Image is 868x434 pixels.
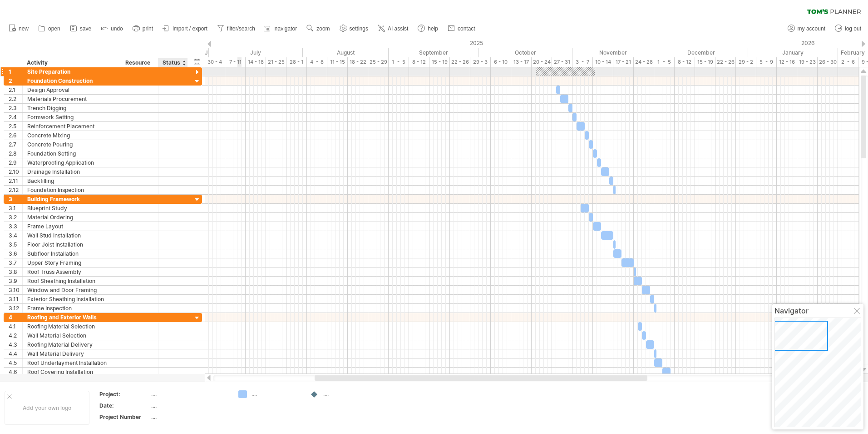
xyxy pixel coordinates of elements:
[303,48,389,57] div: August 2025
[27,113,116,121] div: Formwork Setting
[151,402,227,409] div: ....
[27,286,116,294] div: Window and Door Framing
[27,104,116,112] div: Trench Digging
[68,23,94,35] a: save
[27,58,116,67] div: Activity
[715,57,736,67] div: 22 - 26
[409,57,429,67] div: 8 - 12
[9,195,22,203] div: 3
[143,25,153,32] span: print
[9,249,22,258] div: 3.6
[428,25,438,32] span: help
[478,48,572,57] div: October 2025
[9,113,22,121] div: 2.4
[316,25,330,32] span: zoom
[27,140,116,149] div: Concrete Pouring
[593,57,613,67] div: 10 - 14
[9,231,22,240] div: 3.4
[209,48,303,57] div: July 2025
[389,57,409,67] div: 1 - 5
[845,25,861,32] span: log out
[756,57,777,67] div: 5 - 9
[286,57,307,67] div: 28 - 1
[748,48,838,57] div: January 2026
[9,340,22,349] div: 4.3
[323,390,373,398] div: ....
[27,295,116,303] div: Exterior Sheathing Installation
[27,349,116,358] div: Wall Material Delivery
[27,177,116,185] div: Backfilling
[9,122,22,131] div: 2.5
[99,390,149,398] div: Project:
[27,277,116,285] div: Roof Sheathing Installation
[252,390,301,398] div: ....
[27,231,116,240] div: Wall Stud Installation
[375,23,411,35] a: AI assist
[838,57,858,67] div: 2 - 6
[5,391,89,425] div: Add your own logo
[634,57,654,67] div: 24 - 28
[9,204,22,212] div: 3.1
[9,322,22,331] div: 4.1
[774,306,861,315] div: Navigator
[9,368,22,376] div: 4.6
[552,57,572,67] div: 27 - 31
[227,25,255,32] span: filter/search
[27,167,116,176] div: Drainage Installation
[429,57,450,67] div: 15 - 19
[130,23,156,35] a: print
[27,340,116,349] div: Roofing Material Delivery
[833,23,864,35] a: log out
[6,23,31,35] a: new
[27,86,116,94] div: Design Approval
[450,57,470,67] div: 22 - 26
[415,23,441,35] a: help
[36,23,63,35] a: open
[350,25,368,32] span: settings
[9,258,22,267] div: 3.7
[675,57,695,67] div: 8 - 12
[388,25,408,32] span: AI assist
[27,67,116,76] div: Site Preparation
[266,57,286,67] div: 21 - 25
[572,48,654,57] div: November 2025
[445,23,478,35] a: contact
[307,57,327,67] div: 4 - 8
[9,286,22,294] div: 3.10
[246,57,266,67] div: 14 - 18
[9,277,22,285] div: 3.9
[27,331,116,340] div: Wall Material Selection
[9,140,22,149] div: 2.7
[9,67,22,76] div: 1
[797,57,818,67] div: 19 - 23
[225,57,246,67] div: 7 - 11
[9,313,22,322] div: 4
[27,149,116,158] div: Foundation Setting
[27,267,116,276] div: Roof Truss Assembly
[27,258,116,267] div: Upper Story Framing
[27,368,116,376] div: Roof Covering Installation
[27,122,116,131] div: Reinforcement Placement
[9,131,22,140] div: 2.6
[27,195,116,203] div: Building Framework
[337,23,371,35] a: settings
[27,76,116,85] div: Foundation Construction
[736,57,756,67] div: 29 - 2
[9,95,22,103] div: 2.2
[27,322,116,331] div: Roofing Material Selection
[275,25,297,32] span: navigator
[215,23,258,35] a: filter/search
[458,25,475,32] span: contact
[27,186,116,194] div: Foundation Inspection
[99,23,126,35] a: undo
[160,23,210,35] a: import / export
[9,104,22,112] div: 2.3
[27,204,116,212] div: Blueprint Study
[9,158,22,167] div: 2.9
[27,131,116,140] div: Concrete Mixing
[470,57,491,67] div: 29 - 3
[9,240,22,249] div: 3.5
[572,57,593,67] div: 3 - 7
[654,48,748,57] div: December 2025
[80,25,91,32] span: save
